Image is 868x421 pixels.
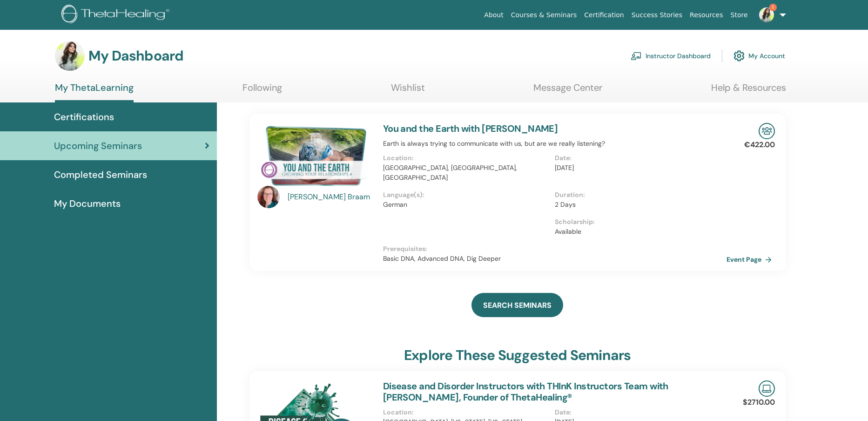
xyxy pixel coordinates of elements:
[383,122,558,135] a: You and the Earth with [PERSON_NAME]
[483,300,552,310] span: SEARCH SEMINARS
[383,190,549,200] p: Language(s) :
[383,163,549,183] p: [GEOGRAPHIC_DATA], [GEOGRAPHIC_DATA], [GEOGRAPHIC_DATA]
[711,82,786,100] a: Help & Resources
[555,200,721,210] p: 2 Days
[628,7,686,24] a: Success Stories
[88,48,183,64] h3: My Dashboard
[555,163,721,173] p: [DATE]
[54,110,114,124] span: Certifications
[759,380,775,397] img: Live Online Seminar
[383,407,549,417] p: Location :
[727,252,775,266] a: Event Page
[391,82,425,100] a: Wishlist
[257,123,372,189] img: You and the Earth
[555,190,721,200] p: Duration :
[507,7,581,24] a: Courses & Seminars
[242,82,282,100] a: Following
[533,82,602,100] a: Message Center
[555,407,721,417] p: Date :
[471,293,563,317] a: SEARCH SEMINARS
[383,244,727,254] p: Prerequisites :
[759,7,774,22] img: default.jpg
[288,191,374,203] a: [PERSON_NAME] Braam
[580,7,627,24] a: Certification
[55,41,85,71] img: default.jpg
[480,7,507,24] a: About
[54,139,142,153] span: Upcoming Seminars
[631,46,711,66] a: Instructor Dashboard
[257,186,280,208] img: default.jpg
[555,153,721,163] p: Date :
[54,197,121,210] span: My Documents
[383,153,549,163] p: Location :
[769,4,777,11] span: 1
[733,46,785,66] a: My Account
[383,200,549,210] p: German
[55,82,134,102] a: My ThetaLearning
[383,254,727,264] p: Basic DNA, Advanced DNA, Dig Deeper
[61,5,173,26] img: logo.png
[727,7,752,24] a: Store
[743,397,775,408] p: $2710.00
[555,227,721,237] p: Available
[555,217,721,227] p: Scholarship :
[383,139,727,149] p: Earth is always trying to communicate with us, but are we really listening?
[686,7,727,24] a: Resources
[733,48,745,64] img: cog.svg
[54,168,147,182] span: Completed Seminars
[383,380,668,403] a: Disease and Disorder Instructors with THInK Instructors Team with [PERSON_NAME], Founder of Theta...
[744,139,775,150] p: €422.00
[404,347,631,364] h3: explore these suggested seminars
[631,52,642,60] img: chalkboard-teacher.svg
[759,123,775,139] img: In-Person Seminar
